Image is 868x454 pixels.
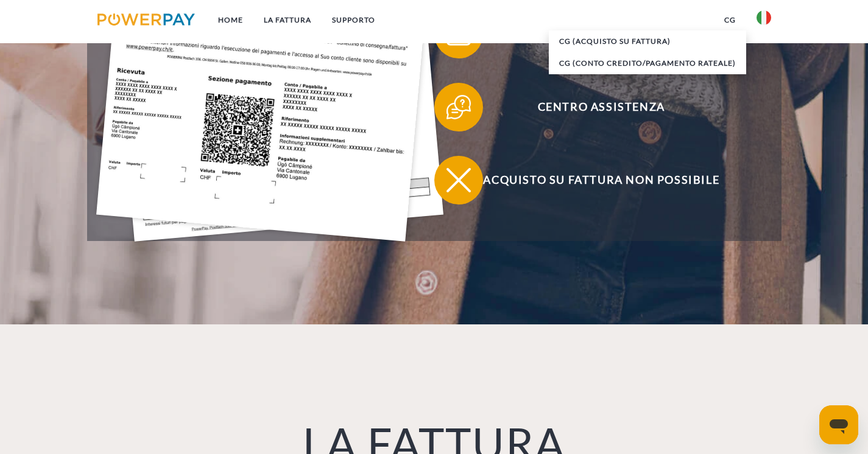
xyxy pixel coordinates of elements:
iframe: Pulsante per aprire la finestra di messaggistica [819,405,858,444]
a: CG [714,9,746,31]
span: Acquisto su fattura non possibile [452,156,750,204]
span: Centro assistenza [452,83,750,131]
img: qb_close.svg [443,165,474,195]
a: Supporto [322,9,386,31]
a: CG (Conto Credito/Pagamento rateale) [549,52,746,74]
button: Contestazione della fattura [434,10,751,58]
a: LA FATTURA [253,9,322,31]
img: logo-powerpay.svg [97,13,196,26]
a: CG (Acquisto su fattura) [549,30,746,52]
img: qb_help.svg [443,92,474,122]
img: it [757,10,771,25]
button: Acquisto su fattura non possibile [434,156,751,204]
a: Home [208,9,253,31]
button: Centro assistenza [434,83,751,131]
